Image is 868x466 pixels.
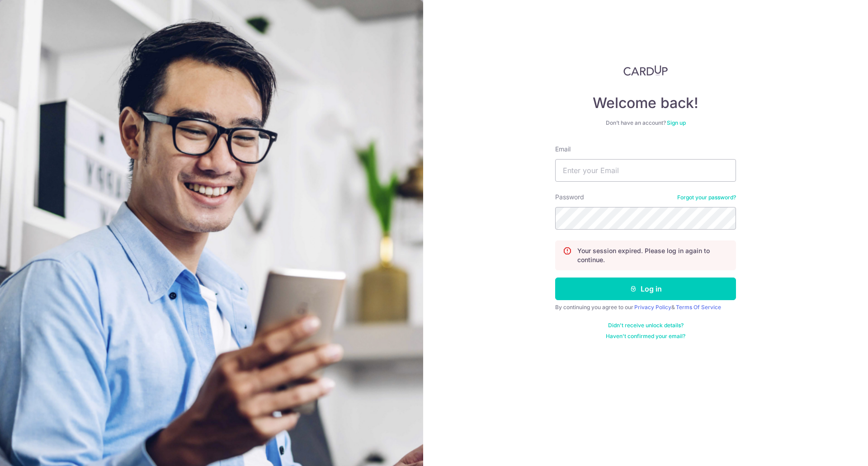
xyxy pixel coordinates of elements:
[608,322,684,329] a: Didn't receive unlock details?
[555,119,736,127] div: Don’t have an account?
[623,65,668,76] img: CardUp Logo
[677,194,736,201] a: Forgot your password?
[555,278,736,300] button: Log in
[555,159,736,182] input: Enter your Email
[676,304,721,311] a: Terms Of Service
[555,304,736,311] div: By continuing you agree to our &
[555,145,571,154] label: Email
[634,304,671,311] a: Privacy Policy
[667,119,686,126] a: Sign up
[555,94,736,112] h4: Welcome back!
[577,246,728,264] p: Your session expired. Please log in again to continue.
[555,193,584,202] label: Password
[606,333,685,340] a: Haven't confirmed your email?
